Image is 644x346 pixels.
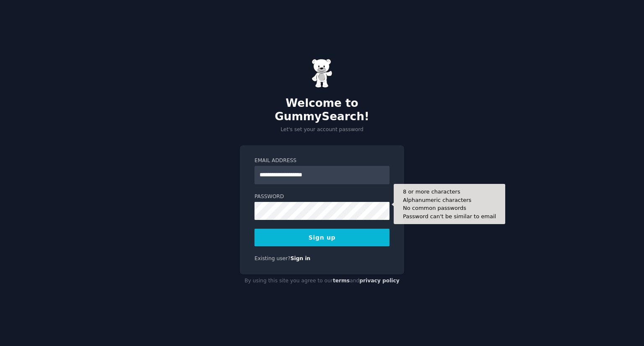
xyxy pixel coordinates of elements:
label: Email Address [254,157,390,165]
a: terms [333,278,350,284]
div: By using this site you agree to our and [240,274,404,288]
a: Sign in [291,256,311,261]
label: Password [254,193,390,201]
button: Sign up [254,229,390,246]
a: privacy policy [359,278,400,284]
p: Let's set your account password [240,126,404,134]
h2: Welcome to GummySearch! [240,97,404,123]
span: Existing user? [254,256,291,261]
img: Gummy Bear [312,59,332,88]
